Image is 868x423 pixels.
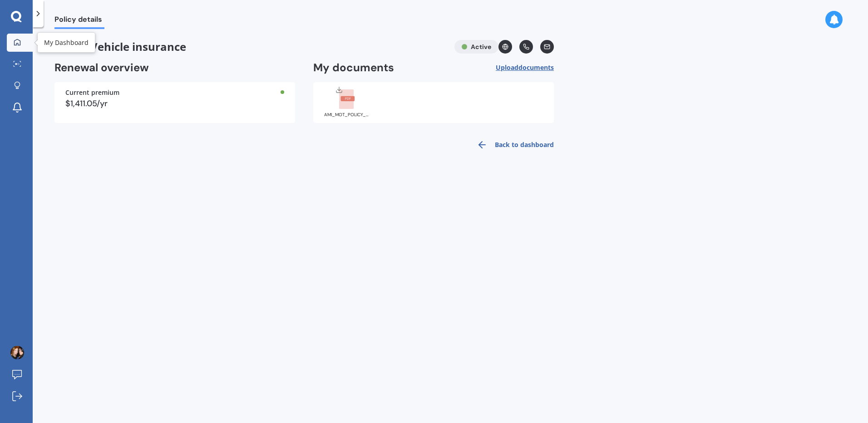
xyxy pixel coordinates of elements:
div: $1,411.05/yr [65,99,284,108]
span: Upload [496,64,554,71]
h2: Renewal overview [54,61,295,75]
h2: My documents [313,61,394,75]
span: documents [518,63,554,72]
a: Back to dashboard [471,134,554,156]
div: Current premium [65,89,284,96]
button: Uploaddocuments [496,61,554,75]
div: AMI_MOT_POLICY_SCHEDULE_MOTA01395968_20250728223448009.pdf [324,113,370,117]
img: ACg8ocKIsIFtZKNnvpPT9a02FKB0wBQ9yKHCK_CJKHbKrcl7BAhYVCI=s96-c [10,346,24,359]
span: Vehicle insurance [54,40,447,54]
span: Policy details [54,15,104,27]
div: My Dashboard [44,38,89,47]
